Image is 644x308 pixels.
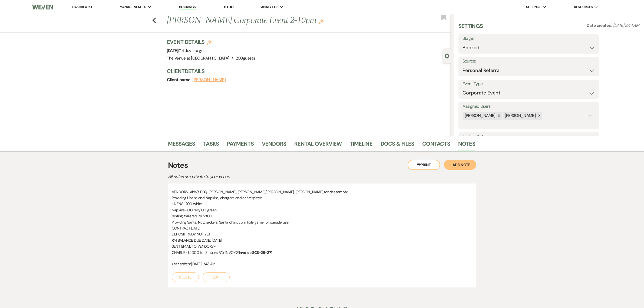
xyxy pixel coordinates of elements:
[587,23,613,28] span: Date created:
[172,219,473,225] p: Providing Santa, Nutcrackers, Santa chair, corn hole game for ourside use
[261,4,278,10] span: Analytics
[463,133,595,141] label: Task List(s):
[172,225,473,231] p: CONTRACT DATE:
[458,22,483,34] h3: Settings
[172,195,473,201] p: Providing Linens and Napkins, chargers and centerpiece
[172,189,473,195] p: VENDORS-Aldy's BBQ, [PERSON_NAME], [PERSON_NAME]/[PERSON_NAME], [PERSON_NAME] for dessert bar
[236,55,255,61] span: 200 guests
[172,201,473,207] p: LINENS-200 white
[262,139,286,151] a: Vendors
[179,48,203,53] span: 114 days to go
[445,53,450,58] button: Close lead details
[179,5,196,10] a: Bookings
[408,160,440,170] button: Print
[172,261,473,267] div: [DATE] 11:43 AM
[444,160,476,170] button: + Add Note
[167,55,229,61] span: The Venue at [GEOGRAPHIC_DATA]
[381,139,414,151] a: Docs & Files
[203,272,230,282] button: Edit
[172,207,473,213] p: Napkins-100 red/100 green
[613,23,639,28] span: [DATE] 8:44 AM
[463,103,595,110] label: Assigned Users:
[503,112,536,120] div: [PERSON_NAME]
[167,14,392,27] h1: [PERSON_NAME] Corporate Event 2-10pm
[458,139,475,151] a: Notes
[167,77,193,83] span: Client name:
[72,5,92,9] a: Dashboard
[574,4,593,10] span: Resources
[172,231,473,237] p: DEPOSIT PAID? NOT YET
[172,237,473,243] p: RM BALANCE DUE DATE: [DATE]
[192,78,226,82] button: [PERSON_NAME]
[239,250,272,255] strong: Invoice SCS-25-271
[167,38,255,46] h3: Event Details
[172,250,473,255] p: CHARLIE-$2000 for 8 hours PAY INVOICE
[168,160,476,171] h3: Notes
[463,112,496,120] div: [PERSON_NAME]
[463,80,595,88] label: Event Type:
[463,57,595,65] label: Source:
[120,4,146,10] span: Manage Venues
[463,35,595,42] label: Stage:
[168,139,195,151] a: Messages
[203,139,219,151] a: Tasks
[294,139,342,151] a: Rental Overview
[167,67,445,75] h3: Client Details
[167,48,204,53] span: [DATE]
[172,261,190,266] i: Last edited:
[172,243,473,249] p: SENT EMAIL TO VENDORS-
[319,19,323,24] button: Edit
[422,139,450,151] a: Contacts
[223,5,233,9] a: To Do
[350,139,372,151] a: Timeline
[227,139,254,151] a: Payments
[178,48,203,53] span: |
[168,173,357,180] p: All notes are private to your venue.
[526,4,541,10] span: Settings
[172,272,199,282] button: Delete
[32,1,53,13] img: Weven Logo
[172,213,473,219] p: renting trailered RR $800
